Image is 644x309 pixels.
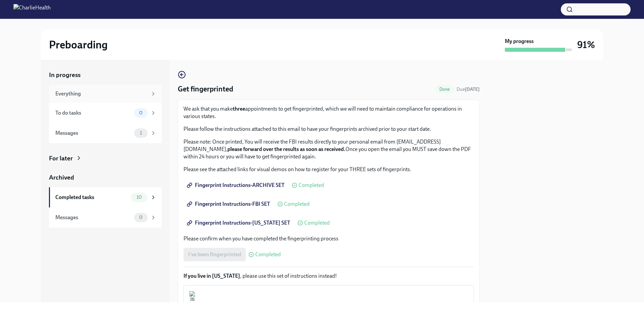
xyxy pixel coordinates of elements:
[465,86,480,92] strong: [DATE]
[284,201,310,207] span: Completed
[49,123,162,143] a: Messages1
[49,103,162,123] a: To do tasks0
[183,166,474,173] p: Please see the attached links for visual demos on how to register for your THREE sets of fingerpr...
[183,105,474,120] p: We ask that you make appointments to get fingerprinted, which we will need to maintain compliance...
[435,87,454,92] span: Done
[577,39,595,51] h3: 91%
[183,235,474,242] p: Please confirm when you have completed the fingerprinting process
[233,106,245,112] strong: three
[55,109,131,117] div: To do tasks
[183,138,474,160] p: Please note: Once printed, You will receive the FBI results directly to your personal email from ...
[183,273,240,279] strong: If you live in [US_STATE]
[49,85,162,103] a: Everything
[457,86,480,92] span: September 22nd, 2025 08:00
[135,215,147,220] span: 0
[132,195,146,200] span: 10
[49,38,108,51] h2: Preboarding
[183,216,295,230] a: Fingerprint Instructions-[US_STATE] SET
[188,182,284,189] span: Fingerprint Instructions-ARCHIVE SET
[457,86,480,92] span: Due
[188,220,290,226] span: Fingerprint Instructions-[US_STATE] SET
[13,4,51,15] img: CharlieHealth
[183,179,289,192] a: Fingerprint Instructions-ARCHIVE SET
[255,252,281,257] span: Completed
[188,201,270,207] span: Fingerprint Instructions-FBI SET
[55,194,128,201] div: Completed tasks
[201,300,468,309] div: [US_STATE] Fingerprinting Instructions
[49,154,162,163] a: For later
[304,220,330,226] span: Completed
[49,71,162,79] a: In progress
[178,84,233,94] h4: Get fingerprinted
[135,110,147,115] span: 0
[227,146,345,152] strong: please forward over the results as soon as received.
[505,38,534,45] strong: My progress
[183,272,474,280] p: , please use this set of instructions instead!
[55,129,131,137] div: Messages
[299,183,324,188] span: Completed
[49,187,162,207] a: Completed tasks10
[49,154,73,163] div: For later
[183,197,275,211] a: Fingerprint Instructions-FBI SET
[49,207,162,228] a: Messages0
[55,214,131,221] div: Messages
[136,130,146,136] span: 1
[49,173,162,182] a: Archived
[183,125,474,133] p: Please follow the instructions attached to this email to have your fingerprints archived prior to...
[55,90,148,98] div: Everything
